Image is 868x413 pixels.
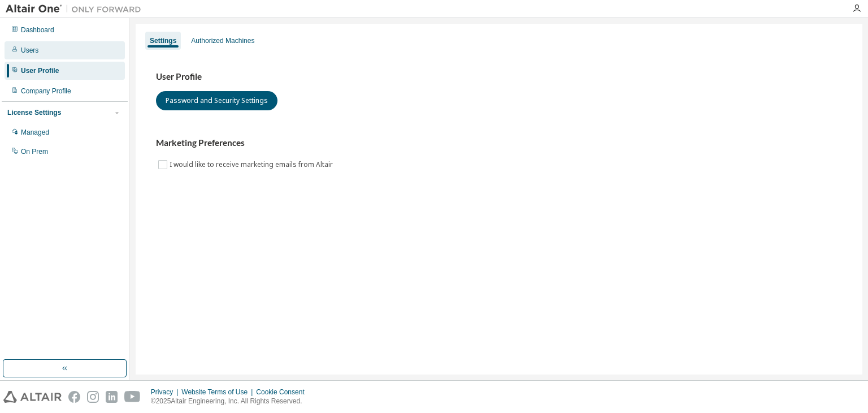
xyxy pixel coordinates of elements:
div: User Profile [21,66,59,75]
div: On Prem [21,147,48,156]
h3: Marketing Preferences [156,137,842,149]
label: I would like to receive marketing emails from Altair [170,158,335,171]
div: Cookie Consent [256,388,311,397]
div: License Settings [7,108,61,117]
img: instagram.svg [87,391,99,403]
p: © 2025 Altair Engineering, Inc. All Rights Reserved. [151,397,311,406]
div: Users [21,46,38,55]
img: altair_logo.svg [3,391,62,403]
img: youtube.svg [124,391,141,403]
button: Password and Security Settings [156,91,277,110]
h3: User Profile [156,71,842,83]
img: linkedin.svg [106,391,118,403]
img: Altair One [6,3,147,15]
div: Settings [150,36,176,45]
img: facebook.svg [68,391,80,403]
div: Privacy [151,388,181,397]
div: Authorized Machines [191,36,254,45]
div: Dashboard [21,25,54,35]
div: Website Terms of Use [181,388,256,397]
div: Company Profile [21,87,71,96]
div: Managed [21,128,49,137]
